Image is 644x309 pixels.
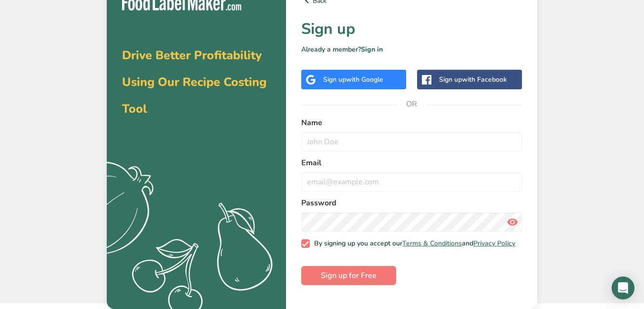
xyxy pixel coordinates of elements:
[321,270,377,281] span: Sign up for Free
[301,18,522,41] h1: Sign up
[301,197,522,209] label: Password
[473,239,515,248] a: Privacy Policy
[462,75,507,84] span: with Facebook
[323,75,383,85] div: Sign up
[346,75,383,84] span: with Google
[301,132,522,151] input: John Doe
[310,239,516,248] span: By signing up you accept our and
[402,239,462,248] a: Terms & Conditions
[612,277,634,299] div: Open Intercom Messenger
[398,90,426,118] span: OR
[439,75,507,85] div: Sign up
[301,172,522,192] input: email@example.com
[301,157,522,169] label: Email
[301,117,522,128] label: Name
[301,44,522,54] p: Already a member?
[122,47,266,117] span: Drive Better Profitability Using Our Recipe Costing Tool
[361,45,383,54] a: Sign in
[301,266,396,285] button: Sign up for Free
